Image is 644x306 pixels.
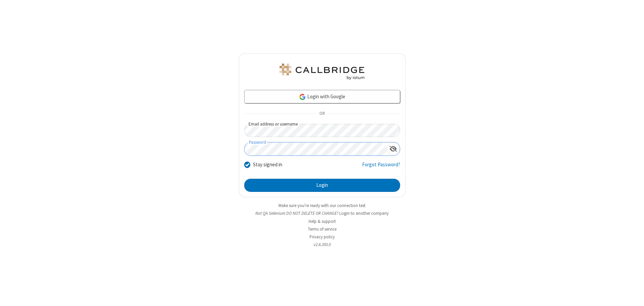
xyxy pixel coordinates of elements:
div: Show password [387,142,400,155]
button: Login to another company [339,210,389,216]
a: Privacy policy [310,234,335,240]
li: Not QA Selenium DO NOT DELETE OR CHANGE? [239,210,406,216]
a: Make sure you're ready with our connection test [279,203,365,208]
input: Email address or username [244,124,400,137]
label: Stay signed in [253,161,282,169]
li: v2.6.350.0 [239,241,406,248]
button: Login [244,179,400,192]
a: Forgot Password? [362,161,400,174]
img: google-icon.png [299,93,306,101]
input: Password [245,142,387,156]
a: Login with Google [244,90,400,103]
a: Help & support [309,218,336,224]
img: QA Selenium DO NOT DELETE OR CHANGE [278,64,366,80]
span: OR [317,109,327,118]
a: Terms of service [308,226,336,232]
